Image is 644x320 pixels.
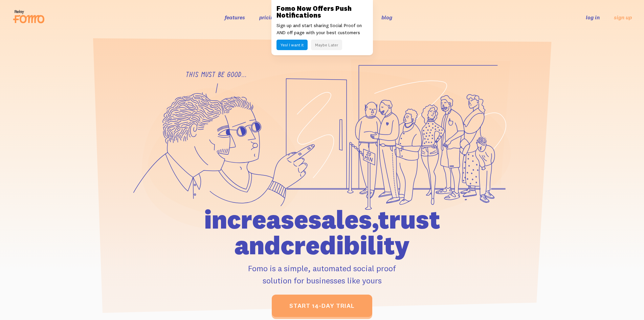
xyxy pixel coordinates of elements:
p: Fomo is a simple, automated social proof solution for businesses like yours [165,262,479,286]
a: blog [381,14,392,21]
a: log in [586,14,600,21]
a: sign up [614,14,632,21]
button: Maybe Later [311,40,342,50]
h1: increase sales, trust and credibility [165,207,479,258]
a: features [225,14,245,21]
a: pricing [259,14,276,21]
button: Yes! I want it [276,40,308,50]
a: start 14-day trial [272,295,372,317]
h3: Fomo Now Offers Push Notifications [276,5,368,19]
p: Sign up and start sharing Social Proof on AND off page with your best customers [276,22,368,36]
